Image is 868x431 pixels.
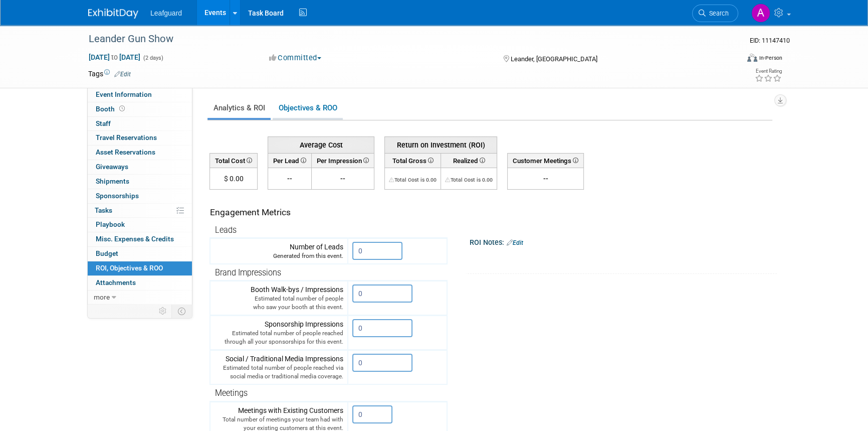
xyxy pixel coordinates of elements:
[96,278,136,286] span: Attachments
[508,153,584,168] th: Customer Meetings
[268,136,374,153] th: Average Cost
[385,136,497,153] th: Return on Investment (ROI)
[389,174,437,184] div: The Total Cost for this event needs to be greater than 0.00 in order for ROI to get calculated. S...
[755,69,782,74] div: Event Rating
[117,105,127,112] span: Booth not reserved yet
[96,105,127,113] span: Booth
[214,364,343,381] div: Estimated total number of people reached via social media or traditional media coverage.
[747,54,757,62] img: Format-Inperson.png
[215,388,248,398] span: Meetings
[94,293,110,301] span: more
[96,235,174,243] span: Misc. Expenses & Credits
[88,276,192,290] a: Attachments
[88,146,192,160] a: Asset Reservations
[88,9,138,19] img: ExhibitDay
[96,119,111,127] span: Staff
[750,37,790,44] span: Event ID: 11147410
[340,175,345,183] span: --
[88,175,192,189] a: Shipments
[679,52,782,67] div: Event Format
[210,206,443,219] div: Engagement Metrics
[507,239,523,246] a: Edit
[110,53,119,61] span: to
[88,117,192,131] a: Staff
[150,9,182,17] span: Leafguard
[88,88,192,102] a: Event Information
[214,354,343,381] div: Social / Traditional Media Impressions
[96,177,129,185] span: Shipments
[751,4,770,23] img: Arlene Duncan
[215,268,281,277] span: Brand Impressions
[154,305,172,318] td: Personalize Event Tab Strip
[207,98,271,118] a: Analytics & ROI
[96,148,155,156] span: Asset Reservations
[214,295,343,312] div: Estimated total number of people who saw your booth at this event.
[215,225,237,235] span: Leads
[512,174,579,184] div: --
[210,153,258,168] th: Total Cost
[214,252,343,260] div: Generated from this event.
[273,98,343,118] a: Objectives & ROO
[88,131,192,145] a: Travel Reservations
[96,133,157,141] span: Travel Reservations
[114,71,131,78] a: Edit
[214,319,343,346] div: Sponsorship Impressions
[510,55,597,63] span: Leander, [GEOGRAPHIC_DATA]
[445,174,493,184] div: The Total Cost for this event needs to be greater than 0.00 in order for ROI to get calculated. S...
[88,69,131,79] td: Tags
[210,168,258,190] td: $ 0.00
[88,261,192,275] a: ROI, Objectives & ROO
[88,232,192,246] a: Misc. Expenses & Credits
[88,218,192,232] a: Playbook
[214,242,343,260] div: Number of Leads
[759,54,782,62] div: In-Person
[88,160,192,174] a: Giveaways
[692,5,738,22] a: Search
[214,284,343,312] div: Booth Walk-bys / Impressions
[441,153,497,168] th: Realized
[88,53,141,62] span: [DATE] [DATE]
[96,163,128,171] span: Giveaways
[96,90,152,98] span: Event Information
[214,329,343,346] div: Estimated total number of people reached through all your sponsorships for this event.
[470,235,777,248] div: ROI Notes:
[312,153,374,168] th: Per Impression
[172,305,192,318] td: Toggle Event Tabs
[96,249,118,257] span: Budget
[88,291,192,305] a: more
[88,247,192,261] a: Budget
[706,10,729,17] span: Search
[85,30,723,48] div: Leander Gun Show
[142,55,163,61] span: (2 days)
[96,220,125,228] span: Playbook
[385,153,441,168] th: Total Gross
[266,53,325,63] button: Committed
[88,102,192,116] a: Booth
[88,189,192,203] a: Sponsorships
[287,175,292,183] span: --
[88,204,192,218] a: Tasks
[268,153,312,168] th: Per Lead
[96,264,163,272] span: ROI, Objectives & ROO
[96,192,139,200] span: Sponsorships
[95,206,112,214] span: Tasks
